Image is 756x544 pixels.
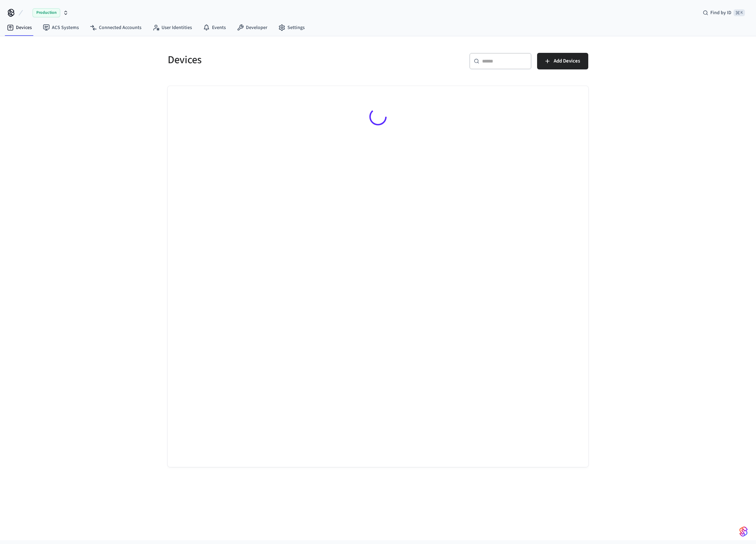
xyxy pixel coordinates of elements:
[554,57,580,66] span: Add Devices
[273,21,310,34] a: Settings
[168,53,374,67] h5: Devices
[37,21,84,34] a: ACS Systems
[84,21,147,34] a: Connected Accounts
[710,9,731,16] span: Find by ID
[147,21,197,34] a: User Identities
[537,53,588,69] button: Add Devices
[739,526,748,537] img: SeamLogoGradient.69752ec5.svg
[33,8,60,17] span: Production
[697,7,750,19] div: Find by ID⌘ K
[197,21,231,34] a: Events
[734,9,745,16] span: ⌘ K
[1,21,37,34] a: Devices
[231,21,273,34] a: Developer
